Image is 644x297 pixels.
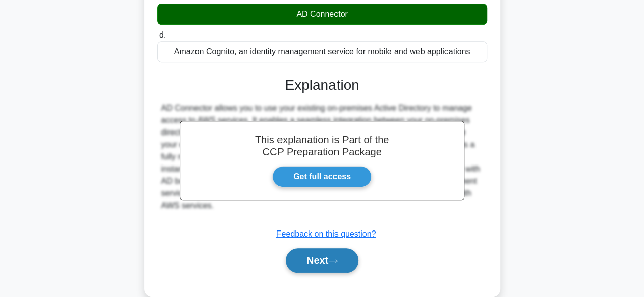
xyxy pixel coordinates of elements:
[272,166,372,187] a: Get full access
[157,41,487,62] div: Amazon Cognito, an identity management service for mobile and web applications
[161,102,483,212] div: AD Connector allows you to use your existing on-premises Active Directory to manage access to AWS...
[286,248,358,273] button: Next
[159,30,166,39] span: d.
[163,77,481,94] h3: Explanation
[276,229,376,238] a: Feedback on this question?
[157,4,487,25] div: AD Connector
